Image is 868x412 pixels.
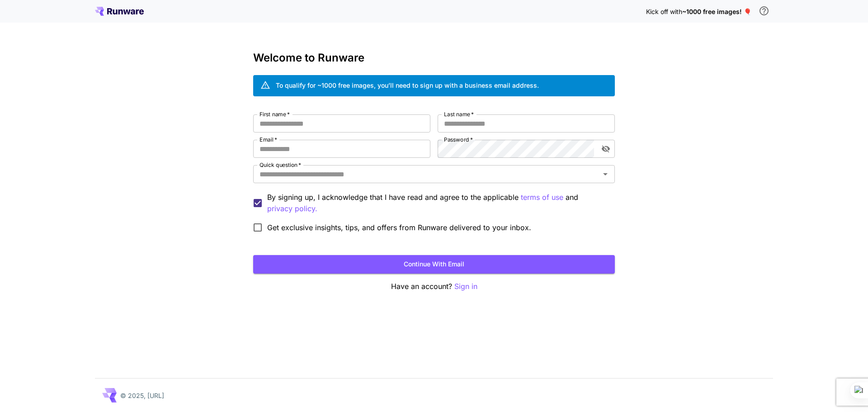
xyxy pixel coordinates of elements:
p: By signing up, I acknowledge that I have read and agree to the applicable and [267,192,608,214]
button: By signing up, I acknowledge that I have read and agree to the applicable and privacy policy. [521,192,563,203]
label: Password [444,136,473,143]
p: terms of use [521,192,563,203]
button: toggle password visibility [598,141,614,157]
button: Sign in [454,281,477,292]
p: © 2025, [URL] [120,391,164,400]
label: Last name [444,110,474,118]
div: To qualify for ~1000 free images, you’ll need to sign up with a business email address. [276,81,539,90]
span: Get exclusive insights, tips, and offers from Runware delivered to your inbox. [267,222,531,233]
span: Kick off with [646,8,682,15]
label: First name [259,110,290,118]
h3: Welcome to Runware [253,52,615,64]
p: Have an account? [253,281,615,292]
span: ~1000 free images! 🎈 [682,8,751,15]
label: Email [259,136,277,143]
button: By signing up, I acknowledge that I have read and agree to the applicable terms of use and [267,203,317,214]
label: Quick question [259,161,301,169]
button: In order to qualify for free credit, you need to sign up with a business email address and click ... [755,2,773,20]
button: Open [599,168,612,180]
p: privacy policy. [267,203,317,214]
button: Continue with email [253,255,615,274]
